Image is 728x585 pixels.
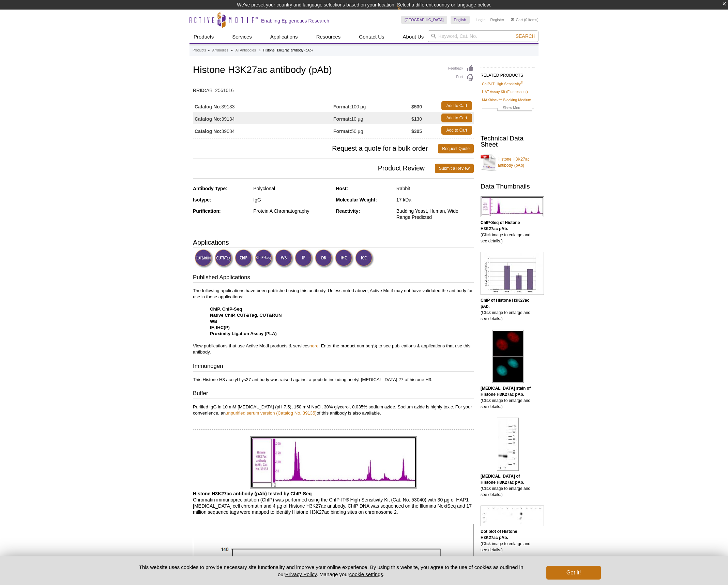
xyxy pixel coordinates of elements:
[236,47,256,54] a: All Antibodies
[263,48,313,52] li: Histone H3K27ac antibody (pAb)
[336,186,348,191] strong: Host:
[428,30,539,42] input: Keyword, Cat. No.
[266,30,302,43] a: Applications
[481,528,535,553] p: (Click image to enlarge and see details.)
[516,33,535,39] span: Search
[193,164,435,173] span: Product Review
[349,571,383,577] button: cookie settings
[253,197,331,203] div: IgG
[355,30,388,43] a: Contact Us
[397,5,415,21] img: Change Here
[335,249,354,268] img: Immunohistochemistry Validated
[235,249,254,268] img: ChIP Validated
[193,47,206,54] a: Products
[193,112,333,124] td: 39134
[333,116,351,122] strong: Format:
[492,330,524,383] img: Histone H3K27ac antibody (pAb) tested by immunofluorescence.
[195,128,222,134] strong: Catalog No:
[497,418,519,471] img: Histone H3K27ac antibody (pAb) tested by Western blot.
[258,48,260,52] li: »
[481,67,535,80] h2: RELATED PRODUCTS
[255,249,274,268] img: ChIP-Seq Validated
[481,252,544,295] img: Histone H3K27ac antibody (pAb) tested by ChIP.
[481,529,517,540] b: Dot blot of Histone H3K27ac pAb.
[481,152,535,172] a: Histone H3K27ac antibody (pAb)
[210,306,242,312] strong: ChIP, ChIP-Seq
[396,208,474,220] div: Budding Yeast, Human, Wide Range Predicted
[487,16,488,24] li: |
[481,135,535,148] h2: Technical Data Sheet
[481,298,529,309] b: ChIP of Histone H3K27ac pAb.
[210,319,217,324] strong: WB
[193,197,211,202] strong: Isotype:
[481,473,535,498] p: (Click image to enlarge and see details.)
[193,377,474,383] p: This Histone H3 acetyl Lys27 antibody was raised against a peptide including acetyl-[MEDICAL_DATA...
[482,105,534,112] a: Show More
[401,16,447,24] a: [GEOGRAPHIC_DATA]
[511,17,523,22] a: Cart
[315,249,334,268] img: Dot Blot Validated
[193,65,474,76] h1: Histone H3K27ac antibody (pAb)
[309,343,318,348] a: here
[193,491,312,496] b: Histone H3K27ac antibody (pAb) tested by ChIP-Seq
[285,571,317,577] a: Privacy Policy
[481,386,531,397] b: [MEDICAL_DATA] stain of Histone H3K27ac pAb.
[193,362,474,372] h3: Immunogen
[411,104,422,110] strong: $530
[193,83,474,94] td: AB_2561016
[195,249,213,268] img: CUT&RUN Validated
[193,186,227,191] strong: Antibody Type:
[411,116,422,122] strong: $130
[411,128,422,134] strong: $305
[514,33,537,39] button: Search
[441,114,472,122] a: Add to Cart
[441,126,472,135] a: Add to Cart
[193,87,206,93] strong: RRID:
[210,325,230,330] strong: IF, IHC(P)
[250,436,417,489] img: Histone H3K27ac antibody (pAb) tested by ChIP-Seq.
[275,249,294,268] img: Western Blot Validated
[127,564,535,578] p: This website uses cookies to provide necessary site functionality and improve your online experie...
[396,185,474,192] div: Rabbit
[511,18,514,21] img: Your Cart
[189,30,218,43] a: Products
[333,112,411,124] td: 10 µg
[441,101,472,110] a: Add to Cart
[481,183,535,190] h2: Data Thumbnails
[476,17,486,22] a: Login
[312,30,345,43] a: Resources
[482,89,528,95] a: HAT Assay Kit (Fluorescent)
[261,18,329,24] h2: Enabling Epigenetics Research
[399,30,428,43] a: About Us
[193,404,474,416] p: Purified IgG in 10 mM [MEDICAL_DATA] (pH 7.5), 150 mM NaCl, 30% glycerol, 0.035% sodium azide. So...
[481,506,544,526] img: Histone H3K27ac antibody (pAb) tested by dot blot analysis.
[193,100,333,112] td: 39133
[511,16,539,24] li: (0 items)
[482,97,531,103] a: MAXblock™ Blocking Medium
[521,81,523,84] sup: ®
[193,389,474,399] h3: Buffer
[396,197,474,203] div: 17 kDa
[231,48,233,52] li: »
[481,196,544,217] img: Histone H3K27ac antibody (pAb) tested by ChIP-Seq.
[193,237,474,247] h3: Applications
[451,16,470,24] a: English
[215,249,233,268] img: CUT&Tag Validated
[228,30,256,43] a: Services
[435,164,474,173] a: Submit a Review
[336,197,377,202] strong: Molecular Weight:
[193,273,474,283] h3: Published Applications
[481,220,520,231] b: ChIP-Seq of Histone H3K27ac pAb.
[482,81,523,87] a: ChIP-IT High Sensitivity®
[546,566,601,580] button: Got it!
[295,249,314,268] img: Immunofluorescence Validated
[333,128,351,134] strong: Format:
[210,313,282,318] strong: Native ChIP, CUT&Tag, CUT&RUN
[226,410,317,416] a: unpurified serum version (Catalog No. 39135)
[333,124,411,136] td: 50 µg
[210,331,277,336] strong: Proximity Ligation Assay (PLA)
[253,185,331,192] div: Polyclonal
[193,491,474,515] p: Chromatin immunoprecipitation (ChIP) was performed using the ChIP-IT® High Sensitivity Kit (Cat. ...
[193,208,221,214] strong: Purification:
[333,100,411,112] td: 100 µg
